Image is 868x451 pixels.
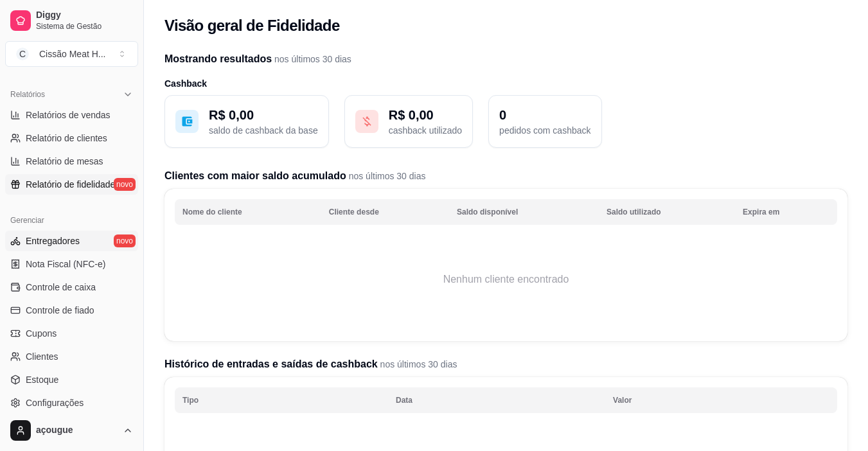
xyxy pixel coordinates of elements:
[26,350,58,363] span: Clientes
[16,48,29,60] span: C
[10,89,45,100] span: Relatórios
[26,109,111,121] span: Relatórios de vendas
[5,151,138,172] a: Relatório de mesas
[175,199,321,225] th: Nome do cliente
[26,258,105,270] span: Nota Fiscal (NFC-e)
[735,199,837,225] th: Expira em
[346,171,426,181] span: nos últimos 30 dias
[5,231,138,251] a: Entregadoresnovo
[5,174,138,195] a: Relatório de fidelidadenovo
[5,128,138,148] a: Relatório de clientes
[26,281,96,294] span: Controle de caixa
[5,277,138,297] a: Controle de caixa
[378,359,457,369] span: nos últimos 30 dias
[5,5,138,36] a: DiggySistema de Gestão
[26,327,57,340] span: Cupons
[5,210,138,231] div: Gerenciar
[272,54,351,64] span: nos últimos 30 dias
[344,95,473,148] button: R$ 0,00cashback utilizado
[164,168,847,184] h2: Clientes com maior saldo acumulado
[175,228,837,331] td: Nenhum cliente encontrado
[5,415,138,446] button: açougue
[26,234,80,247] span: Entregadores
[388,387,605,413] th: Data
[605,387,837,413] th: Valor
[599,199,735,225] th: Saldo utilizado
[39,48,105,60] div: Cissão Meat H ...
[26,155,103,168] span: Relatório de mesas
[36,21,133,31] span: Sistema de Gestão
[36,425,118,436] span: açougue
[499,106,590,124] p: 0
[164,77,847,90] h3: Cashback
[5,254,138,274] a: Nota Fiscal (NFC-e)
[389,124,462,137] p: cashback utilizado
[5,369,138,390] a: Estoque
[26,304,94,317] span: Controle de fiado
[36,10,133,21] span: Diggy
[209,124,318,137] p: saldo de cashback da base
[164,51,847,67] h2: Mostrando resultados
[5,41,138,67] button: Select a team
[5,346,138,367] a: Clientes
[175,387,388,413] th: Tipo
[5,393,138,413] a: Configurações
[209,106,318,124] p: R$ 0,00
[5,323,138,344] a: Cupons
[164,357,847,372] h2: Histórico de entradas e saídas de cashback
[499,124,590,137] p: pedidos com cashback
[26,373,58,386] span: Estoque
[5,105,138,125] a: Relatórios de vendas
[164,15,340,36] h2: Visão geral de Fidelidade
[26,396,84,409] span: Configurações
[321,199,449,225] th: Cliente desde
[26,132,107,145] span: Relatório de clientes
[5,300,138,321] a: Controle de fiado
[26,178,115,191] span: Relatório de fidelidade
[389,106,462,124] p: R$ 0,00
[449,199,599,225] th: Saldo disponível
